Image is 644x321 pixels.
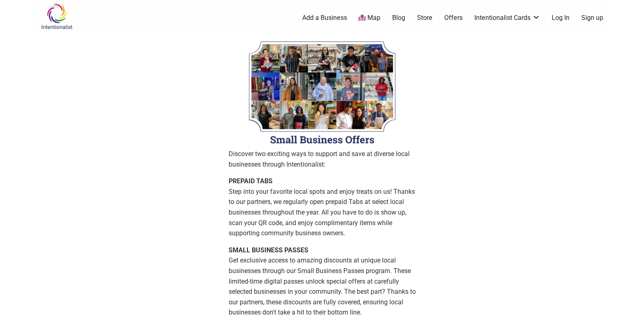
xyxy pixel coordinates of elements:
a: Add a Business [302,13,347,22]
img: Welcome to Intentionalist Passes [229,37,416,149]
a: Sign up [581,13,603,22]
strong: SMALL BUSINESS PASSES [229,246,308,254]
a: Map [358,13,380,23]
a: Store [417,13,432,22]
a: Intentionalist Cards [474,13,540,22]
a: Log In [552,13,570,22]
p: Discover two exciting ways to support and save at diverse local businesses through Intentionalist: [229,149,416,169]
p: Step into your favorite local spots and enjoy treats on us! Thanks to our partners, we regularly ... [229,176,416,239]
a: Offers [444,13,463,22]
p: Get exclusive access to amazing discounts at unique local businesses through our Small Business P... [229,245,416,318]
img: Intentionalist [37,3,76,30]
a: Blog [392,13,405,22]
strong: PREPAID TABS [229,177,273,185]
